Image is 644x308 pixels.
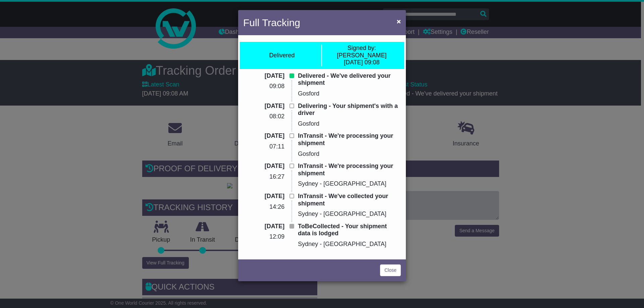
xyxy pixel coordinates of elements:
[243,143,284,150] p: 07:11
[298,90,401,98] p: Gosford
[243,132,284,140] p: [DATE]
[269,52,294,59] div: Delivered
[298,223,401,237] p: ToBeCollected - Your shipment data is lodged
[380,264,401,276] a: Close
[243,203,284,211] p: 14:26
[243,83,284,90] p: 09:08
[298,150,401,158] p: Gosford
[298,103,401,117] p: Delivering - Your shipment's with a driver
[347,45,376,51] span: Signed by:
[298,163,401,177] p: InTransit - We're processing your shipment
[243,193,284,200] p: [DATE]
[298,72,401,87] p: Delivered - We've delivered your shipment
[393,14,404,28] button: Close
[243,173,284,181] p: 16:27
[243,113,284,120] p: 08:02
[298,180,401,188] p: Sydney - [GEOGRAPHIC_DATA]
[298,210,401,218] p: Sydney - [GEOGRAPHIC_DATA]
[325,45,398,66] div: [PERSON_NAME] [DATE] 09:08
[243,223,284,230] p: [DATE]
[243,103,284,110] p: [DATE]
[298,120,401,128] p: Gosford
[243,15,300,30] h4: Full Tracking
[243,72,284,80] p: [DATE]
[397,17,401,25] span: ×
[243,233,284,241] p: 12:09
[298,193,401,207] p: InTransit - We've collected your shipment
[298,241,401,248] p: Sydney - [GEOGRAPHIC_DATA]
[243,163,284,170] p: [DATE]
[298,132,401,147] p: InTransit - We're processing your shipment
